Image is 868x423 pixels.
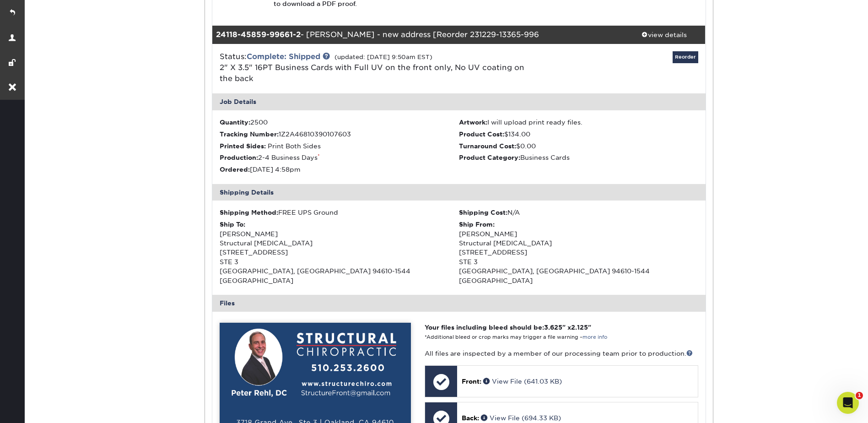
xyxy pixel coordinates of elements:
strong: Artwork: [459,119,487,126]
strong: Shipping Cost: [459,209,507,216]
li: $134.00 [459,130,698,139]
span: 1 [856,392,863,399]
li: Business Cards [459,153,698,162]
p: All files are inspected by a member of our processing team prior to production. [425,349,698,358]
div: [PERSON_NAME] Structural [MEDICAL_DATA] [STREET_ADDRESS] STE 3 [GEOGRAPHIC_DATA], [GEOGRAPHIC_DAT... [459,220,698,285]
strong: Ship To: [220,221,245,228]
a: View File (641.03 KB) [483,378,562,385]
a: more info [582,334,607,340]
a: view details [623,26,706,44]
div: Shipping Details [212,184,706,201]
span: Print Both Sides [268,142,321,150]
small: (updated: [DATE] 9:50am EST) [334,54,432,60]
span: 3.625 [544,324,562,331]
a: Complete: Shipped [247,52,320,61]
a: View File (694.33 KB) [481,414,561,422]
span: 2.125 [571,324,588,331]
iframe: Google Customer Reviews [2,395,78,420]
span: 1Z2A46810390107603 [279,130,351,138]
li: $0.00 [459,141,698,151]
strong: Quantity: [220,119,250,126]
li: I will upload print ready files. [459,118,698,127]
div: view details [623,30,706,39]
li: 2-4 Business Days [220,153,459,162]
strong: Turnaround Cost: [459,142,516,150]
div: Status: [213,51,541,84]
strong: Product Cost: [459,130,504,138]
div: Files [212,295,706,311]
small: *Additional bleed or crop marks may trigger a file warning – [425,334,607,340]
div: N/A [459,208,698,217]
li: 2500 [220,118,459,127]
div: - [PERSON_NAME] - new address [Reorder 231229-13365-996 [212,26,623,44]
strong: Shipping Method: [220,209,278,216]
strong: Tracking Number: [220,130,279,138]
strong: Printed Sides: [220,142,266,150]
strong: Product Category: [459,154,520,161]
li: [DATE] 4:58pm [220,165,459,174]
iframe: Intercom live chat [837,392,859,414]
div: FREE UPS Ground [220,208,459,217]
strong: 24118-45859-99661-2 [216,30,301,39]
div: [PERSON_NAME] Structural [MEDICAL_DATA] [STREET_ADDRESS] STE 3 [GEOGRAPHIC_DATA], [GEOGRAPHIC_DAT... [220,220,459,285]
strong: Production: [220,154,258,161]
strong: Ship From: [459,221,495,228]
strong: Your files including bleed should be: " x " [425,324,591,331]
span: 2" X 3.5" 16PT Business Cards with Full UV on the front only, No UV coating on the back [220,63,524,83]
span: Back: [462,414,479,422]
a: Reorder [673,51,698,63]
strong: Ordered: [220,166,250,173]
div: Job Details [212,93,706,110]
span: Front: [462,378,481,385]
